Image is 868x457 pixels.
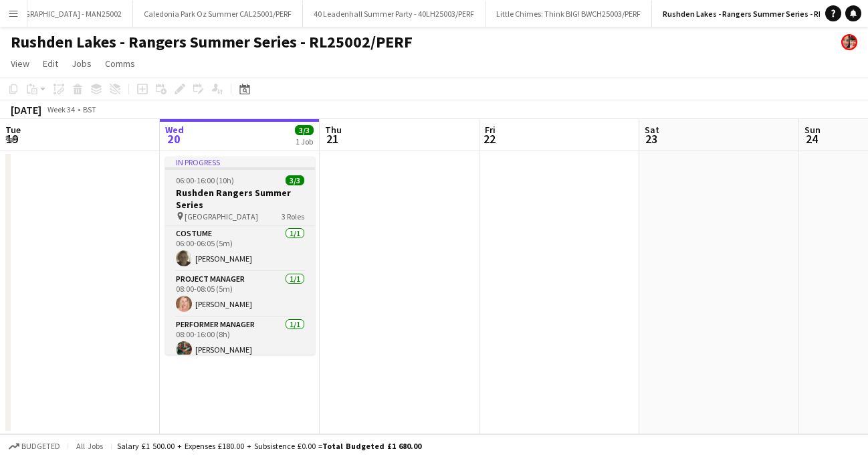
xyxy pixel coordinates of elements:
[37,55,64,72] a: Edit
[483,131,496,147] span: 22
[322,441,421,451] span: Total Budgeted £1 680.00
[165,157,315,355] app-job-card: In progress06:00-16:00 (10h)3/3Rushden Rangers Summer Series [GEOGRAPHIC_DATA]3 RolesCostume1/106...
[3,131,21,147] span: 19
[5,55,35,72] a: View
[11,58,29,70] span: View
[296,136,313,147] div: 1 Job
[43,58,58,70] span: Edit
[165,226,315,272] app-card-role: Costume1/106:00-06:05 (5m)[PERSON_NAME]
[165,317,315,363] app-card-role: Performer Manager1/108:00-16:00 (8h)[PERSON_NAME]
[325,124,342,136] span: Thu
[5,124,21,136] span: Tue
[485,124,496,136] span: Fri
[165,187,315,211] h3: Rushden Rangers Summer Series
[44,104,78,114] span: Week 34
[7,439,62,454] button: Budgeted
[286,175,304,185] span: 3/3
[100,55,140,72] a: Comms
[185,211,258,221] span: [GEOGRAPHIC_DATA]
[11,32,413,52] h1: Rushden Lakes - Rangers Summer Series - RL25002/PERF
[802,131,821,147] span: 24
[485,1,652,27] button: Little Chimes: Think BIG! BWCH25003/PERF
[83,104,96,114] div: BST
[804,124,821,136] span: Sun
[117,441,421,451] div: Salary £1 500.00 + Expenses £180.00 + Subsistence £0.00 =
[74,441,106,451] span: All jobs
[165,157,315,167] div: In progress
[303,1,485,27] button: 40 Leadenhall Summer Party - 40LH25003/PERF
[295,125,314,135] span: 3/3
[105,58,135,70] span: Comms
[282,211,304,221] span: 3 Roles
[11,103,41,116] div: [DATE]
[323,131,342,147] span: 21
[841,34,857,50] app-user-avatar: Performer Department
[66,55,97,72] a: Jobs
[21,442,60,451] span: Budgeted
[645,124,659,136] span: Sat
[165,272,315,317] app-card-role: Project Manager1/108:00-08:05 (5m)[PERSON_NAME]
[133,1,303,27] button: Caledonia Park Oz Summer CAL25001/PERF
[163,131,184,147] span: 20
[72,58,92,70] span: Jobs
[165,124,184,136] span: Wed
[176,175,234,185] span: 06:00-16:00 (10h)
[643,131,659,147] span: 23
